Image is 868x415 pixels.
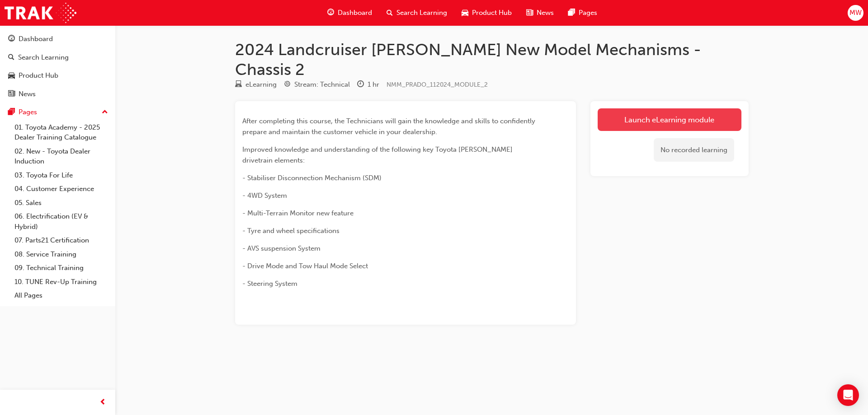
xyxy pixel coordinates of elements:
div: 1 hr [368,79,379,90]
span: Product Hub [472,8,512,18]
span: MW [849,8,862,18]
a: 10. TUNE Rev-Up Training [11,275,112,289]
a: news-iconNews [519,4,561,22]
span: up-icon [102,107,108,118]
a: All Pages [11,289,112,303]
a: 06. Electrification (EV & Hybrid) [11,210,112,233]
span: search-icon [8,54,14,62]
span: Search Learning [396,8,447,18]
a: 07. Parts21 Certification [11,233,112,247]
img: Trak [5,3,76,23]
div: Stream [284,79,350,90]
span: pages-icon [568,7,575,19]
a: Product Hub [4,67,112,84]
span: - Stabiliser Disconnection Mechanism (SDM) [242,174,382,182]
div: Stream: Technical [294,79,350,90]
span: prev-icon [99,397,106,408]
span: car-icon [8,72,15,80]
div: eLearning [245,79,277,90]
a: pages-iconPages [561,4,604,22]
span: After completing this course, the Technicians will gain the knowledge and skills to confidently p... [242,117,537,136]
span: pages-icon [8,108,15,117]
span: Improved knowledge and understanding of the following key Toyota [PERSON_NAME] drivetrain elements: [242,145,514,164]
span: - Multi-Terrain Monitor new feature [242,209,354,217]
span: Pages [579,8,597,18]
span: - Drive Mode and Tow Haul Mode Select [242,262,368,270]
span: Dashboard [338,8,372,18]
div: Open Intercom Messenger [837,384,859,406]
a: 08. Service Training [11,247,112,261]
span: Learning resource code [387,81,488,89]
button: DashboardSearch LearningProduct HubNews [4,29,112,104]
a: News [4,86,112,103]
a: 03. Toyota For Life [11,168,112,182]
div: Type [235,79,277,90]
span: guage-icon [8,35,15,43]
span: news-icon [526,7,533,19]
div: Search Learning [18,52,69,63]
a: Launch eLearning module [598,108,741,131]
div: Pages [19,107,37,117]
a: 01. Toyota Academy - 2025 Dealer Training Catalogue [11,121,112,145]
h1: 2024 Landcruiser [PERSON_NAME] New Model Mechanisms - Chassis 2 [235,40,749,79]
span: - Steering System [242,280,297,288]
a: Dashboard [4,31,112,47]
a: 04. Customer Experience [11,182,112,196]
span: News [537,8,554,18]
div: Dashboard [19,34,53,44]
span: clock-icon [357,81,364,89]
div: News [19,89,36,99]
div: Product Hub [19,70,58,81]
a: car-iconProduct Hub [454,4,519,22]
a: guage-iconDashboard [320,4,379,22]
button: Pages [4,104,112,121]
a: 05. Sales [11,196,112,210]
span: - AVS suspension System [242,244,321,252]
span: car-icon [462,7,468,19]
span: - 4WD System [242,191,287,200]
span: learningResourceType_ELEARNING-icon [235,81,242,89]
a: 02. New - Toyota Dealer Induction [11,145,112,168]
span: news-icon [8,90,15,98]
a: Search Learning [4,49,112,66]
div: No recorded learning [654,138,734,162]
span: - Tyre and wheel specifications [242,227,340,235]
a: 09. Technical Training [11,261,112,275]
span: search-icon [387,7,393,19]
a: search-iconSearch Learning [379,4,454,22]
button: MW [848,5,863,21]
span: target-icon [284,81,291,89]
div: Duration [357,79,379,90]
span: guage-icon [327,7,334,19]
